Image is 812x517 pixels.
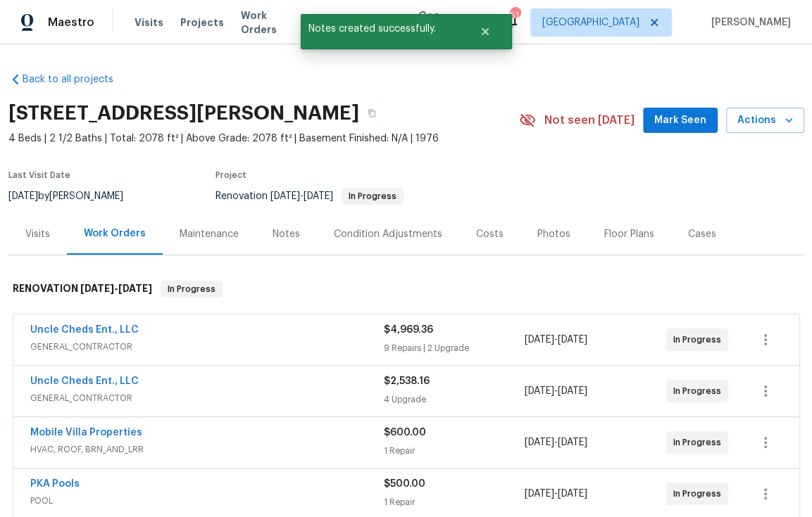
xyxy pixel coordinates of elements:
[737,112,793,129] span: Actions
[604,227,654,241] div: Floor Plans
[537,227,570,241] div: Photos
[118,283,152,293] span: [DATE]
[384,479,425,489] span: $500.00
[30,325,139,335] a: Uncle Cheds Ent., LLC
[241,8,283,37] span: Work Orders
[525,435,587,449] span: -
[30,340,384,354] span: GENERAL_CONTRACTOR
[80,283,152,293] span: -
[359,101,385,126] button: Copy Address
[558,386,587,396] span: [DATE]
[25,227,50,241] div: Visits
[180,227,239,241] div: Maintenance
[462,18,508,46] button: Close
[384,392,525,407] div: 4 Upgrade
[8,267,804,312] div: RENOVATION [DATE]-[DATE]In Progress
[525,489,554,499] span: [DATE]
[544,113,635,127] span: Not seen [DATE]
[558,489,587,499] span: [DATE]
[525,386,554,396] span: [DATE]
[384,376,430,386] span: $2,538.16
[525,335,554,345] span: [DATE]
[343,192,402,200] span: In Progress
[30,376,139,386] a: Uncle Cheds Ent., LLC
[643,108,718,134] button: Mark Seen
[706,15,791,30] span: [PERSON_NAME]
[8,188,140,205] div: by [PERSON_NAME]
[510,8,520,23] div: 51
[8,171,70,179] span: Last Visit Date
[30,391,384,405] span: GENERAL_CONTRACTOR
[525,384,587,398] span: -
[216,191,404,201] span: Renovation
[542,15,639,30] span: [GEOGRAPHIC_DATA]
[84,226,146,241] div: Work Orders
[673,435,727,449] span: In Progress
[558,438,587,447] span: [DATE]
[384,341,525,355] div: 9 Repairs | 2 Upgrade
[270,191,333,201] span: -
[525,333,587,347] span: -
[673,384,727,398] span: In Progress
[48,15,94,30] span: Maestro
[301,14,462,44] span: Notes created successfully.
[688,227,716,241] div: Cases
[384,495,525,509] div: 1 Repair
[304,191,333,201] span: [DATE]
[726,108,804,134] button: Actions
[384,444,525,458] div: 1 Repair
[654,112,706,129] span: Mark Seen
[135,15,163,30] span: Visits
[384,428,426,438] span: $600.00
[216,171,246,179] span: Project
[30,428,142,438] a: Mobile Villa Properties
[270,191,300,201] span: [DATE]
[13,281,152,298] h6: RENOVATION
[8,72,144,87] a: Back to all projects
[418,8,486,37] span: Geo Assignments
[273,227,300,241] div: Notes
[8,132,519,146] span: 4 Beds | 2 1/2 Baths | Total: 2078 ft² | Above Grade: 2078 ft² | Basement Finished: N/A | 1976
[525,487,587,501] span: -
[30,494,384,508] span: POOL
[558,335,587,345] span: [DATE]
[334,227,442,241] div: Condition Adjustments
[384,325,433,335] span: $4,969.36
[80,283,114,293] span: [DATE]
[673,333,727,347] span: In Progress
[673,487,727,501] span: In Progress
[180,15,224,30] span: Projects
[162,282,221,296] span: In Progress
[476,227,504,241] div: Costs
[8,191,38,201] span: [DATE]
[8,106,359,120] h2: [STREET_ADDRESS][PERSON_NAME]
[525,438,554,447] span: [DATE]
[30,479,80,489] a: PKA Pools
[30,442,384,457] span: HVAC, ROOF, BRN_AND_LRR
